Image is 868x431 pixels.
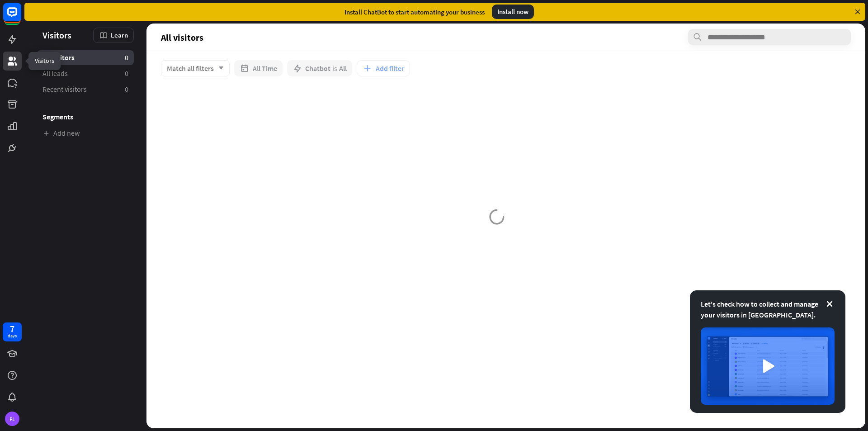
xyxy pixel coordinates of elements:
a: All leads 0 [37,66,134,81]
aside: 0 [125,85,128,94]
a: Add new [37,126,134,141]
a: Recent visitors 0 [37,82,134,97]
div: days [8,333,17,339]
img: image [701,327,835,405]
span: Visitors [42,30,71,40]
span: All visitors [161,32,203,43]
div: Install ChatBot to start automating your business [344,8,485,16]
div: Install now [492,5,534,19]
span: Learn [111,31,128,39]
aside: 0 [125,69,128,78]
a: 7 days [3,322,22,341]
div: FL [5,412,19,426]
div: 7 [10,325,14,333]
span: Recent visitors [42,85,87,94]
h3: Segments [37,112,134,121]
button: Open LiveChat chat widget [7,4,34,31]
div: Let's check how to collect and manage your visitors in [GEOGRAPHIC_DATA]. [701,298,835,320]
span: All visitors [42,53,75,62]
aside: 0 [125,53,128,62]
span: All leads [42,69,68,78]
